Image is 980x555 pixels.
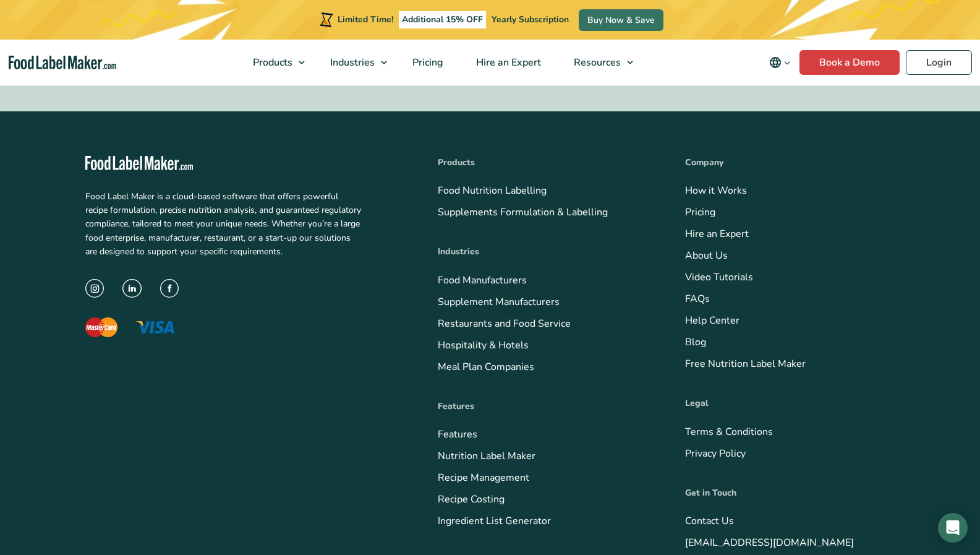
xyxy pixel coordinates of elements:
a: Help Center [685,314,739,327]
img: instagram icon [85,279,104,298]
a: Hospitality & Hotels [438,338,529,352]
span: Additional 15% OFF [399,11,486,28]
span: Yearly Subscription [492,14,569,25]
a: Buy Now & Save [579,9,663,31]
img: Food Label Maker - white [85,156,194,170]
span: Resources [570,56,622,69]
p: Company [685,156,895,170]
a: Food Manufacturers [438,273,527,287]
a: Supplements Formulation & Labelling [438,205,608,219]
a: Meal Plan Companies [438,360,534,374]
a: How it Works [685,184,747,197]
a: Recipe Management [438,471,529,484]
span: Industries [326,56,376,69]
p: Industries [438,245,648,259]
a: Restaurants and Food Service [438,317,571,330]
img: The Visa logo with blue letters and a yellow flick above the [136,321,174,333]
a: Resources [558,40,639,85]
a: FAQs [685,292,710,306]
a: Blog [685,335,706,349]
a: Login [906,50,972,75]
a: About Us [685,249,728,262]
a: Book a Demo [799,50,900,75]
img: LinkedIn Icon [122,279,142,298]
div: Open Intercom Messenger [938,513,968,543]
p: Get in Touch [685,486,895,500]
a: Supplement Manufacturers [438,295,560,309]
a: Ingredient List Generator [438,514,551,528]
p: Legal [685,397,895,410]
span: Products [249,56,294,69]
img: The Mastercard logo displaying a red circle saying [85,317,117,337]
p: Food Label Maker is a cloud-based software that offers powerful recipe formulation, precise nutri... [85,190,361,259]
span: Hire an Expert [472,56,542,69]
a: Free Nutrition Label Maker [685,357,806,371]
a: Food Label Maker homepage [85,156,401,170]
a: Hire an Expert [685,227,749,241]
p: Products [438,156,648,170]
a: Features [438,428,477,441]
a: Industries [314,40,393,85]
a: Nutrition Label Maker [438,449,535,463]
a: Pricing [685,205,715,219]
a: Food Label Maker homepage [9,56,117,70]
a: Contact Us [685,514,734,528]
a: Pricing [396,40,457,85]
p: Features [438,400,648,413]
img: Facebook Icon [160,279,179,298]
a: Products [237,40,311,85]
span: Limited Time! [338,14,393,25]
button: Change language [761,50,799,75]
a: Terms & Conditions [685,425,773,439]
a: Video Tutorials [685,270,753,284]
span: Pricing [409,56,445,69]
a: [EMAIL_ADDRESS][DOMAIN_NAME] [685,536,854,549]
a: Hire an Expert [460,40,555,85]
a: Recipe Costing [438,493,505,506]
a: Privacy Policy [685,447,746,460]
a: Food Nutrition Labelling [438,184,547,197]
